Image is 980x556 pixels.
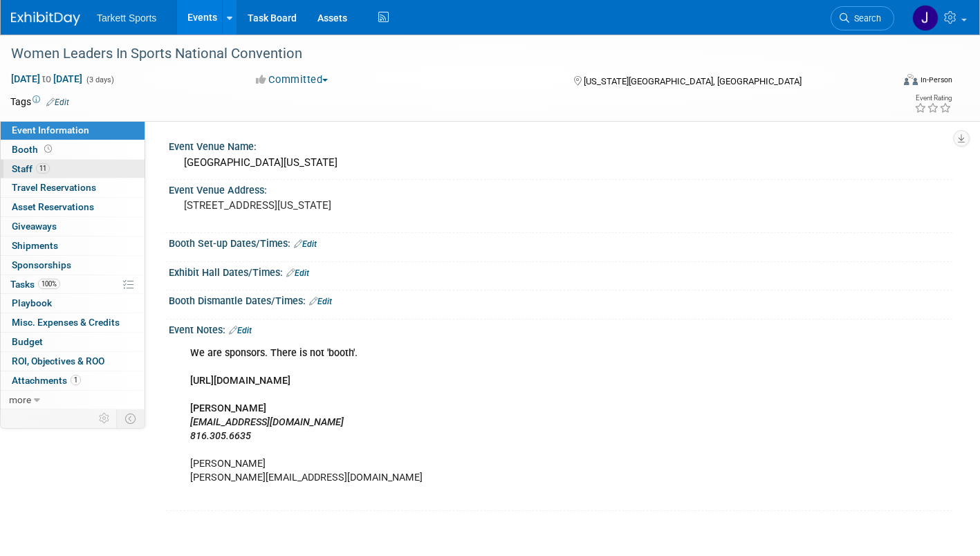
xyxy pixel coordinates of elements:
a: Edit [229,326,252,335]
button: Committed [251,73,333,87]
div: Event Format [813,72,952,93]
a: Travel Reservations [1,178,145,197]
i: [EMAIL_ADDRESS][DOMAIN_NAME] [190,416,344,428]
div: Exhibit Hall Dates/Times: [169,262,952,280]
a: Shipments [1,237,145,255]
span: (3 days) [85,75,114,84]
span: Attachments [12,375,81,386]
span: Booth not reserved yet [41,144,55,154]
span: 100% [38,279,60,289]
span: Misc. Expenses & Credits [12,317,120,328]
a: Asset Reservations [1,198,145,216]
span: Playbook [12,297,52,308]
b: [PERSON_NAME] [190,402,266,414]
div: Event Notes: [169,319,952,337]
pre: [STREET_ADDRESS][US_STATE] [184,199,480,212]
span: Sponsorships [12,259,71,270]
a: Staff11 [1,160,145,178]
span: to [40,73,53,84]
a: more [1,391,145,409]
span: Asset Reservations [12,201,94,212]
a: Giveaways [1,217,145,236]
span: Giveaways [12,221,57,232]
span: Shipments [12,240,58,251]
span: Tarkett Sports [97,12,156,24]
span: ROI, Objectives & ROO [12,355,104,367]
span: 11 [36,163,50,174]
a: Booth [1,140,145,159]
a: Attachments1 [1,371,145,390]
div: In-Person [920,75,952,85]
a: Budget [1,333,145,351]
span: 1 [71,375,81,385]
div: Booth Set-up Dates/Times: [169,233,952,251]
a: Playbook [1,294,145,313]
span: Staff [12,163,50,174]
a: Edit [46,98,69,107]
a: Sponsorships [1,256,145,275]
div: Event Venue Name: [169,136,952,154]
a: Search [831,6,894,30]
div: Event Venue Address: [169,180,952,197]
span: Budget [12,336,43,347]
span: Booth [12,144,55,155]
img: ExhibitDay [11,12,80,26]
span: more [9,394,31,405]
div: [PERSON_NAME] [PERSON_NAME][EMAIL_ADDRESS][DOMAIN_NAME] [181,340,801,506]
b: We are sponsors. There is not 'booth'. [190,347,358,359]
a: Event Information [1,121,145,140]
span: [DATE] [DATE] [10,73,83,85]
span: Travel Reservations [12,182,96,193]
a: Misc. Expenses & Credits [1,313,145,332]
td: Personalize Event Tab Strip [93,409,117,427]
div: Booth Dismantle Dates/Times: [169,290,952,308]
span: Search [849,13,881,24]
img: Format-Inperson.png [904,74,918,85]
a: Edit [309,297,332,306]
a: Edit [294,239,317,249]
img: Jed Easterbrook [912,5,939,31]
td: Toggle Event Tabs [117,409,145,427]
i: 816.305.6635 [190,430,251,442]
div: Women Leaders In Sports National Convention [6,41,872,66]
a: ROI, Objectives & ROO [1,352,145,371]
b: [URL][DOMAIN_NAME] [190,375,290,387]
a: Edit [286,268,309,278]
a: Tasks100% [1,275,145,294]
div: [GEOGRAPHIC_DATA][US_STATE] [179,152,942,174]
span: Tasks [10,279,60,290]
span: [US_STATE][GEOGRAPHIC_DATA], [GEOGRAPHIC_DATA] [584,76,802,86]
td: Tags [10,95,69,109]
span: Event Information [12,124,89,136]
div: Event Rating [914,95,952,102]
